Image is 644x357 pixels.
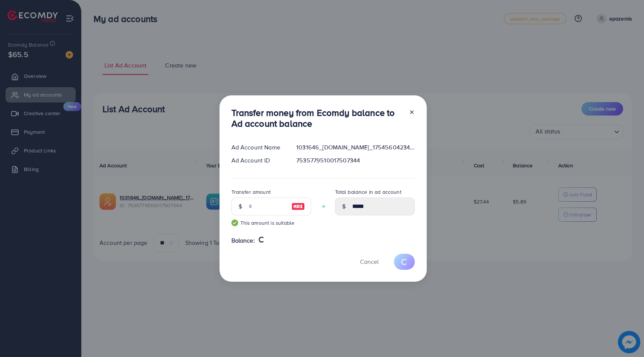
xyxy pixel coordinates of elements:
[335,188,401,196] label: Total balance in ad account
[351,254,388,270] button: Cancel
[231,219,311,227] small: This amount is suitable
[291,202,305,211] img: image
[225,156,291,165] div: Ad Account ID
[360,258,379,266] span: Cancel
[225,143,291,152] div: Ad Account Name
[290,143,420,152] div: 1031646_[DOMAIN_NAME]_1754560423485
[231,107,403,129] h3: Transfer money from Ecomdy balance to Ad account balance
[231,219,238,226] img: guide
[231,188,271,196] label: Transfer amount
[290,156,420,165] div: 7535779510017507344
[231,236,255,245] span: Balance:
